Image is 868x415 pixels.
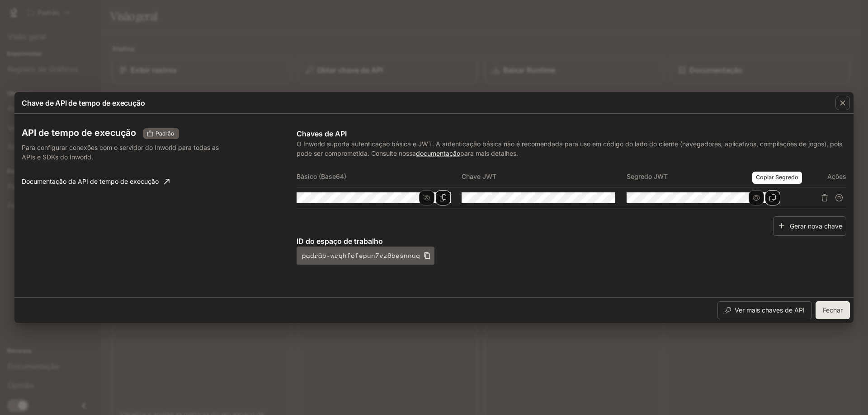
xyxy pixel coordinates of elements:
font: Ver mais chaves de API [735,306,805,314]
font: Copiar Segredo [756,174,798,181]
font: para mais detalhes. [460,149,518,157]
font: Chave JWT [462,173,496,180]
button: Gerar nova chave [773,216,846,236]
button: padrão-wrghfofepun7vz9besnnuq [297,247,434,265]
font: padrão-wrghfofepun7vz9besnnuq [302,251,420,260]
font: Segredo JWT [627,173,668,180]
button: Suspender chave de API [832,191,846,205]
font: Chaves de API [297,129,347,138]
font: API de tempo de execução [22,127,136,138]
div: Essas chaves serão aplicadas somente ao seu espaço de trabalho atual [143,128,179,139]
button: Copiar Básico (Base64) [435,190,451,205]
button: Fechar [816,301,850,319]
font: Chave de API de tempo de execução [22,98,145,107]
button: Ver mais chaves de API [717,301,812,319]
a: documentação [416,149,460,157]
button: Excluir chave de API [817,191,832,205]
a: Documentação da API de tempo de execução [18,173,173,191]
font: O Inworld suporta autenticação básica e JWT. A autenticação básica não é recomendada para uso em ... [297,140,842,157]
font: Gerar nova chave [790,222,842,229]
font: ID do espaço de trabalho [297,237,383,246]
font: Para configurar conexões com o servidor do Inworld para todas as APIs e SDKs do Inworld. [22,144,219,161]
font: Básico (Base64) [297,173,346,180]
button: Copiar Segredo [765,190,780,205]
font: Ações [827,173,846,180]
font: Documentação da API de tempo de execução [22,177,159,185]
font: Fechar [823,306,843,314]
font: Padrão [156,130,174,137]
